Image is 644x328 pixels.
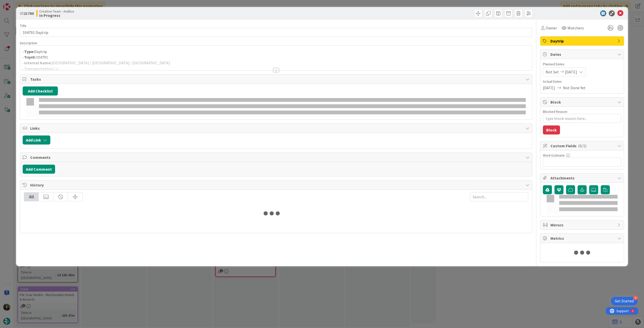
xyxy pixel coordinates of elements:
[20,41,37,45] span: Description
[550,51,615,57] span: Dates
[30,182,523,188] span: History
[39,13,74,17] b: In Progress
[23,165,55,174] button: Add Comment
[23,49,530,55] p: - Daytrip
[23,135,50,145] button: Add Link
[543,109,567,114] label: Blocked Reason
[23,86,58,96] button: Add Checklist
[563,85,586,91] span: Not Done Yet
[39,9,74,13] span: Creative Team - Análise
[615,299,634,304] div: Get Started
[550,222,615,228] span: Mirrors
[24,49,34,54] strong: Type:
[550,99,615,105] span: Block
[543,85,555,91] span: [DATE]
[543,153,565,158] label: Work Estimate
[24,55,36,60] strong: TripID:
[30,125,523,131] span: Links
[546,69,559,75] span: Not Set
[20,28,532,37] input: type card name here...
[546,25,557,31] span: Owner
[20,10,34,16] span: ID
[23,55,530,60] p: - 104791
[11,1,23,7] span: Support
[611,297,638,305] div: Open Get Started checklist, remaining modules: 4
[470,192,528,201] input: Search...
[550,175,615,181] span: Attachments
[543,125,560,134] button: Block
[543,62,621,67] span: Planned Dates
[633,296,638,300] div: 4
[20,23,26,28] label: Title
[550,143,615,149] span: Custom Fields
[24,11,34,16] b: 21780
[568,25,584,31] span: Watchers
[543,79,621,84] span: Actual Dates
[550,38,615,44] span: Daytrip
[26,2,27,6] div: 4
[24,193,39,201] div: All
[30,154,523,160] span: Comments
[565,69,577,75] span: [DATE]
[550,235,615,241] span: Metrics
[578,143,586,148] span: ( 0/1 )
[30,76,523,82] span: Tasks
